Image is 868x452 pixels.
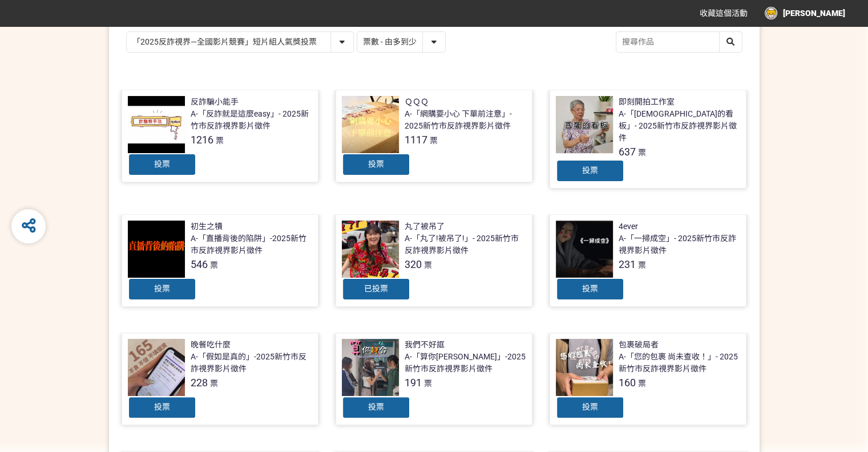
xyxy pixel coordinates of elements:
[405,108,526,132] div: A-「網購要小心 下單前注意」- 2025新竹市反詐視界影片徵件
[405,233,526,257] div: A-「丸了!被吊了!」- 2025新竹市反詐視界影片徵件
[424,261,432,270] span: 票
[191,339,231,351] div: 晚餐吃什麼
[191,351,312,375] div: A-「假如是真的」-2025新竹市反詐視界影片徵件
[619,221,638,233] div: 4ever
[619,339,659,351] div: 包裹破局者
[619,351,740,375] div: A-「您的包裹 尚未查收！」- 2025新竹市反詐視界影片徵件
[405,221,445,233] div: 丸了被吊了
[210,261,218,270] span: 票
[154,284,170,293] span: 投票
[405,351,526,375] div: A-「算你[PERSON_NAME]」-2025新竹市反詐視界影片徵件
[582,166,598,175] span: 投票
[616,32,742,52] input: 搜尋作品
[619,146,636,158] span: 637
[191,377,208,389] span: 228
[619,258,636,270] span: 231
[154,159,170,169] span: 投票
[368,402,384,411] span: 投票
[405,258,422,270] span: 320
[216,136,224,145] span: 票
[154,402,170,411] span: 投票
[122,333,318,425] a: 晚餐吃什麼A-「假如是真的」-2025新竹市反詐視界影片徵件228票投票
[405,134,427,146] span: 1117
[638,261,646,270] span: 票
[638,379,646,388] span: 票
[405,377,422,389] span: 191
[191,96,239,108] div: 反詐騙小能手
[638,148,646,157] span: 票
[619,96,675,108] div: 即刻開拍工作室
[430,136,438,145] span: 票
[582,402,598,411] span: 投票
[191,258,208,270] span: 546
[191,134,213,146] span: 1216
[191,233,312,257] div: A-「直播背後的陷阱」-2025新竹市反詐視界影片徵件
[191,108,312,132] div: A-「反詐就是這麼easy」- 2025新竹市反詐視界影片徵件
[368,159,384,169] span: 投票
[336,90,532,182] a: ＱＱＱA-「網購要小心 下單前注意」- 2025新竹市反詐視界影片徵件1117票投票
[550,90,746,189] a: 即刻開拍工作室A-「[DEMOGRAPHIC_DATA]的看板」- 2025新竹市反詐視界影片徵件637票投票
[550,214,746,307] a: 4everA-「一掃成空」- 2025新竹市反詐視界影片徵件231票投票
[700,9,748,18] span: 收藏這個活動
[550,333,746,425] a: 包裹破局者A-「您的包裹 尚未查收！」- 2025新竹市反詐視界影片徵件160票投票
[122,90,318,182] a: 反詐騙小能手A-「反詐就是這麼easy」- 2025新竹市反詐視界影片徵件1216票投票
[122,214,318,307] a: 初生之犢A-「直播背後的陷阱」-2025新竹市反詐視界影片徵件546票投票
[619,377,636,389] span: 160
[405,339,445,351] div: 我們不好誆
[210,379,218,388] span: 票
[191,221,223,233] div: 初生之犢
[582,284,598,293] span: 投票
[336,333,532,425] a: 我們不好誆A-「算你[PERSON_NAME]」-2025新竹市反詐視界影片徵件191票投票
[336,214,532,307] a: 丸了被吊了A-「丸了!被吊了!」- 2025新竹市反詐視界影片徵件320票已投票
[619,108,740,144] div: A-「[DEMOGRAPHIC_DATA]的看板」- 2025新竹市反詐視界影片徵件
[364,284,388,293] span: 已投票
[424,379,432,388] span: 票
[405,96,429,108] div: ＱＱＱ
[619,233,740,257] div: A-「一掃成空」- 2025新竹市反詐視界影片徵件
